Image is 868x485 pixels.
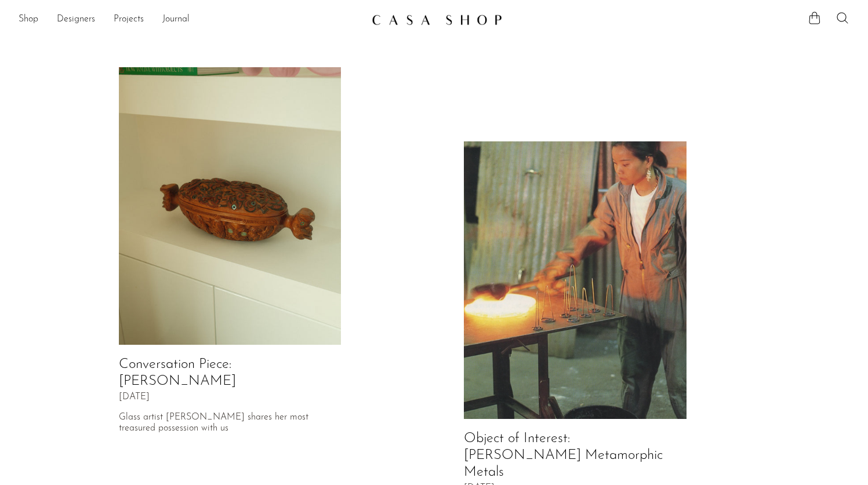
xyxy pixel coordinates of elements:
nav: Desktop navigation [19,10,362,30]
span: [DATE] [119,392,150,403]
a: Shop [19,12,38,27]
a: Object of Interest: [PERSON_NAME] Metamorphic Metals [464,432,663,479]
img: Conversation Piece: Devon Made [119,67,342,345]
a: Conversation Piece: [PERSON_NAME] [119,358,236,388]
a: Designers [57,12,95,27]
img: Object of Interest: Izabel Lam's Metamorphic Metals [464,141,687,420]
a: Projects [114,12,144,27]
a: Journal [162,12,190,27]
ul: NEW HEADER MENU [19,10,362,30]
p: Glass artist [PERSON_NAME] shares her most treasured possession with us [119,412,342,434]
